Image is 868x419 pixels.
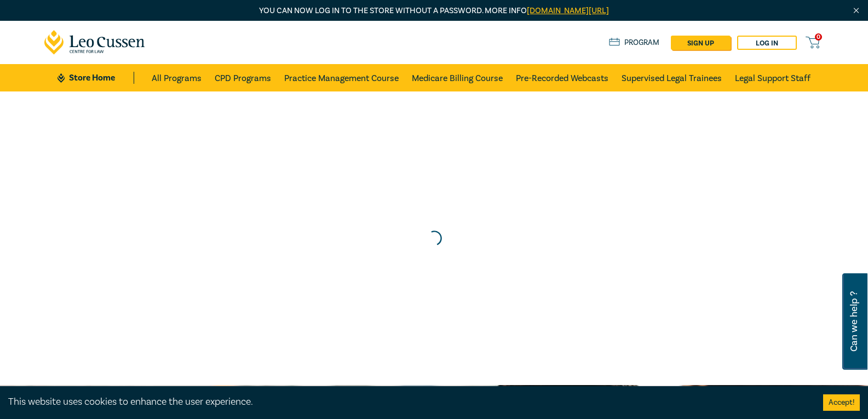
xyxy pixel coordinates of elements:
[412,64,503,91] a: Medicare Billing Course
[527,5,609,16] a: [DOMAIN_NAME][URL]
[609,37,660,49] a: Program
[516,64,608,91] a: Pre-Recorded Webcasts
[849,280,859,363] span: Can we help ?
[622,64,722,91] a: Supervised Legal Trainees
[671,36,731,50] a: sign up
[215,64,271,91] a: CPD Programs
[735,64,810,91] a: Legal Support Staff
[284,64,399,91] a: Practice Management Course
[815,33,822,41] span: 0
[44,5,824,17] p: You can now log in to the store without a password. More info
[737,36,797,50] a: Log in
[58,72,134,84] a: Store Home
[823,394,860,411] button: Accept cookies
[152,64,202,91] a: All Programs
[852,6,861,15] img: Close
[8,395,807,409] div: This website uses cookies to enhance the user experience.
